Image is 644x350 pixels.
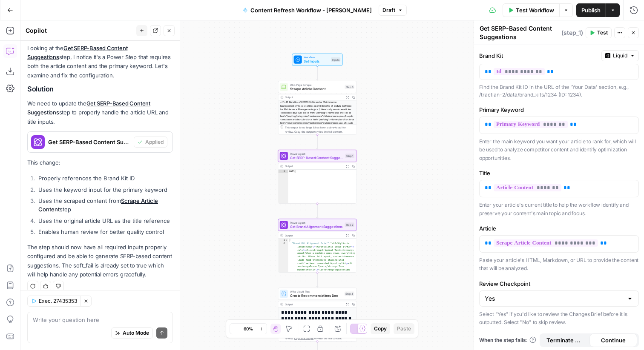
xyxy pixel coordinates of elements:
button: Paste [394,323,414,334]
li: Properly references the Brand Kit ID [36,174,173,182]
span: Test [597,29,608,37]
span: Write Liquid Text [290,290,342,294]
input: Yes [485,294,623,303]
g: Edge from step_1 to step_2 [316,204,318,219]
div: Step 4 [345,291,354,296]
span: Get SERP-Based Content Suggestions [290,155,343,160]
div: Output [285,95,343,100]
span: Copy the output [294,130,313,133]
span: Scrape Article Content [290,86,343,91]
span: Exec. 27435353 [39,297,77,305]
button: Test [586,27,612,38]
div: WorkflowSet InputsInputs [278,54,357,66]
div: 1 [278,170,288,173]
a: Get SERP-Based Content Suggestions [27,100,150,116]
span: Create Recommendations Doc [290,293,342,298]
p: The step should now have all required inputs properly configured and be able to generate SERP-bas... [27,243,173,279]
button: Publish [576,3,606,17]
label: Primary Keyword [479,105,639,114]
button: Terminate Workflow [541,333,589,347]
g: Edge from step_2 to step_4 [316,273,318,287]
span: Test Workflow [516,6,554,14]
span: Get SERP-Based Content Suggestions (step_1) [48,138,130,146]
a: When the step fails: [479,336,536,344]
button: Applied [134,137,167,148]
span: Terminate Workflow [546,336,584,344]
p: We need to update the step to properly handle the article URL and title inputs. [27,99,173,126]
textarea: Get SERP-Based Content Suggestions [480,24,559,41]
div: Copilot [26,26,134,35]
g: Edge from start to step_6 [316,65,318,80]
span: Toggle code folding, rows 1 through 3 [285,239,288,242]
span: Get Brand Alignment Suggestions [290,224,343,229]
p: Looking at the step, I notice it's a Power Step that requires both the article content and the pr... [27,44,173,80]
p: Paste your article's HTML, Markdown, or URL to provide the content that will be analyzed. [479,256,639,273]
button: Draft [379,5,407,16]
li: Uses the keyword input for the primary keyword [36,185,173,194]
label: Article [479,224,639,233]
span: Power Agent [290,151,343,156]
div: Step 2 [345,222,354,227]
li: Enables human review for better quality control [36,228,173,236]
li: Uses the scraped content from step [36,196,173,213]
span: Power Agent [290,221,343,225]
button: Exec. 27435353 [27,296,80,307]
span: Draft [382,6,395,14]
label: Review Checkpoint [479,279,639,288]
span: Liquid [613,52,627,60]
div: Output [285,233,343,237]
div: Find the Brand Kit ID in the URL of the 'Your Data' section, e.g., /tractian-2/data/brand_kits/12... [479,83,639,99]
span: Workflow [304,55,329,60]
div: Step 6 [345,85,354,89]
div: 1 [278,239,288,242]
div: Output [285,164,343,168]
h2: Solution [27,85,173,93]
p: This change: [27,158,173,167]
g: Edge from step_6 to step_1 [316,135,318,150]
li: Uses the original article URL as the title reference [36,216,173,225]
button: Liquid [601,50,639,61]
button: Auto Mode [111,327,153,339]
p: Select "Yes" if you'd like to review the Changes Brief before it is outputted. Select "No" to ski... [479,310,639,327]
span: Continue [601,336,626,344]
span: Publish [581,6,601,14]
div: This output is too large & has been abbreviated for review. to view the full content. [285,125,354,133]
div: Power AgentGet Brand Alignment SuggestionsStep 2Output{ "Brand Kit Alignment Brief":"<h2>Stylisti... [278,219,357,272]
div: Output [285,302,343,307]
span: 60% [244,325,253,332]
button: Test Workflow [503,3,559,17]
div: Power AgentGet SERP-Based Content SuggestionsStep 1Outputnull [278,150,357,203]
span: Web Page Scrape [290,83,343,87]
span: Copy [374,325,387,333]
span: Applied [145,138,164,146]
button: Content Refresh Workflow - [PERSON_NAME] [238,3,377,17]
div: Web Page ScrapeScrape Article ContentStep 6Output<h1>10 Benefits of CMMS Software for Maintenance... [278,81,357,134]
span: Content Refresh Workflow - [PERSON_NAME] [250,6,372,14]
span: Paste [397,325,411,333]
p: Enter the main keyword you want your article to rank for, which will be used to analyze competito... [479,137,639,162]
p: Enter your article's current title to help the workflow identify and preserve your content's main... [479,201,639,217]
a: Get SERP-Based Content Suggestions [27,45,127,60]
div: This output is too large & has been abbreviated for review. to view the full content. [285,332,354,340]
span: Set Inputs [304,59,329,64]
span: ( step_1 ) [561,28,583,37]
span: Auto Mode [123,329,149,337]
div: Step 1 [345,154,354,158]
div: Inputs [331,57,340,62]
div: <h1>10 Benefits of CMMS Software for Maintenance Management</h1><div><title><p>10 Benefits of CMM... [278,101,356,145]
button: Copy [371,323,390,334]
label: Brand Kit [479,51,598,60]
span: Copy the output [294,337,313,340]
label: Title [479,169,639,177]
